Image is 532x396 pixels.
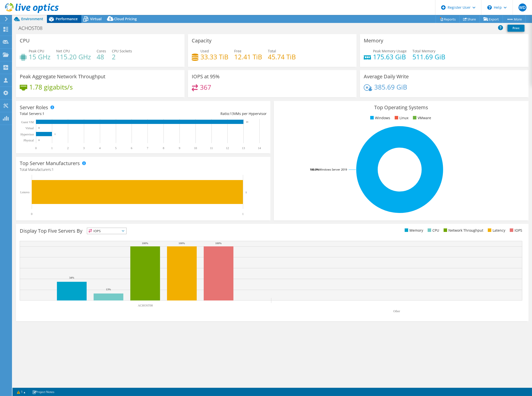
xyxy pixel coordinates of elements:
text: 13 [242,146,245,150]
text: Other [393,309,400,313]
span: Environment [21,16,43,21]
a: Export [480,15,503,23]
text: 6 [131,146,132,150]
h4: 511.69 GiB [412,54,445,60]
h4: 115.20 GHz [56,54,91,60]
text: 8 [163,146,164,150]
h4: 385.69 GiB [374,84,407,90]
span: Net CPU [56,49,70,53]
h4: 1.78 gigabits/s [29,84,73,90]
text: 1 [242,212,244,216]
span: Virtual [90,16,102,21]
h4: 48 [97,54,106,60]
span: Peak CPU [29,49,44,53]
a: Project Notes [29,389,58,395]
tspan: 100.0% [310,168,319,171]
span: WD [519,3,527,11]
text: 14 [258,146,261,150]
h3: Capacity [192,38,211,43]
text: 100% [178,242,185,245]
li: Windows [369,115,390,121]
span: Total Memory [412,49,435,53]
span: 13 [230,111,234,116]
text: 11 [210,146,213,150]
text: Lenovo [20,191,29,194]
span: Cloud Pricing [114,16,137,21]
text: 5 [115,146,117,150]
text: 13 [246,121,248,123]
span: Cores [97,49,106,53]
li: Memory [403,228,423,233]
text: 1 [54,133,56,135]
div: Total Servers: [20,111,143,116]
span: CPU Sockets [112,49,132,53]
h4: 367 [200,85,211,90]
text: 12 [226,146,229,150]
h4: 12.41 TiB [234,54,262,60]
h4: 175.63 GiB [373,54,407,60]
text: 7 [147,146,148,150]
h4: 2 [112,54,132,60]
text: ACHOST08 [138,304,153,307]
h3: CPU [20,38,30,43]
span: IOPS [87,228,126,234]
h3: Memory [364,38,383,43]
li: Network Throughput [442,228,483,233]
span: Free [234,49,241,53]
li: Latency [487,228,505,233]
text: 2 [67,146,69,150]
a: More [503,15,526,23]
span: Peak Memory Usage [373,49,407,53]
text: Virtual [25,126,34,130]
li: VMware [412,115,431,121]
h3: Peak Aggregate Network Throughput [20,74,105,79]
a: Share [459,15,480,23]
h3: Average Daily Write [364,74,409,79]
h3: Server Roles [20,105,48,110]
text: Guest VM [21,120,34,124]
a: Reports [436,15,460,23]
h4: Total Manufacturers: [20,167,267,172]
text: 10 [194,146,197,150]
span: Used [200,49,209,53]
tspan: Windows Server 2019 [319,168,347,171]
text: 0 [38,139,40,141]
a: 1 [13,389,29,395]
text: 0 [31,212,32,216]
text: 34% [69,276,74,279]
h1: ACHOST08 [16,25,50,31]
text: 0 [38,127,40,129]
text: 1 [245,191,247,194]
h4: 33.33 TiB [200,54,228,60]
li: Linux [393,115,408,121]
span: 1 [42,111,44,116]
text: 3 [83,146,85,150]
h4: 45.74 TiB [268,54,296,60]
text: 4 [99,146,101,150]
a: Print [508,25,525,32]
h3: Top Server Manufacturers [20,161,80,166]
span: Performance [56,16,78,21]
text: 100% [215,242,222,245]
span: Total [268,49,276,53]
text: 0 [35,146,37,150]
span: 1 [52,167,54,172]
h3: IOPS at 95% [192,74,220,79]
text: 13% [106,288,111,291]
svg: \n [487,5,492,10]
text: 1 [51,146,53,150]
text: Hypervisor [20,133,34,136]
text: Physical [23,139,34,142]
li: CPU [426,228,439,233]
text: 100% [142,242,148,245]
h3: Top Operating Systems [278,105,525,110]
div: Ratio: VMs per Hypervisor [143,111,267,116]
h4: 15 GHz [29,54,50,60]
text: 9 [179,146,180,150]
li: IOPS [509,228,522,233]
